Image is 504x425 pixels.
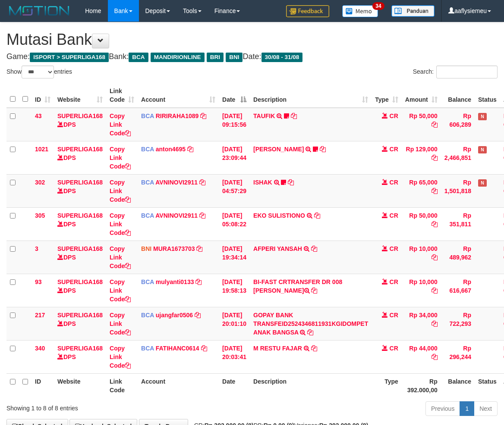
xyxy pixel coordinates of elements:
[402,274,441,307] td: Rp 10,000
[54,340,106,373] td: DPS
[110,146,131,170] a: Copy Link Code
[54,174,106,207] td: DPS
[441,373,475,398] th: Balance
[30,53,109,62] span: ISPORT > SUPERLIGA168
[110,112,131,137] a: Copy Link Code
[372,2,384,10] span: 34
[441,207,475,241] td: Rp 351,811
[432,320,438,327] a: Copy Rp 34,000 to clipboard
[402,241,441,274] td: Rp 10,000
[141,146,154,153] span: BCA
[35,212,45,219] span: 305
[57,112,103,119] a: SUPERLIGA168
[35,146,48,153] span: 1021
[219,207,250,241] td: [DATE] 05:08:22
[478,113,487,120] span: Has Note
[195,312,201,319] a: Copy ujangfar0506 to clipboard
[141,245,151,252] span: BNI
[106,373,138,398] th: Link Code
[372,83,402,108] th: Type: activate to sort column ascending
[474,401,498,416] a: Next
[6,400,204,412] div: Showing 1 to 8 of 8 entries
[155,212,198,219] a: AVNINOVI2911
[441,340,475,373] td: Rp 296,244
[320,146,326,153] a: Copy SRI BASUKI to clipboard
[35,345,45,352] span: 340
[219,241,250,274] td: [DATE] 19:34:14
[250,274,372,307] td: BI-FAST CRTRANSFER DR 008 [PERSON_NAME]
[57,278,103,285] a: SUPERLIGA168
[219,373,250,398] th: Date
[253,312,368,336] a: GOPAY BANK TRANSFEID2524346811931KGIDOMPET ANAK BANGSA
[138,83,219,108] th: Account: activate to sort column ascending
[425,401,460,416] a: Previous
[390,112,398,119] span: CR
[6,66,72,78] label: Show entries
[6,53,498,61] h4: Game: Bank: Date:
[199,212,205,219] a: Copy AVNINOVI2911 to clipboard
[478,146,487,153] span: Has Note
[253,345,302,352] a: M RESTU FAJAR
[54,141,106,174] td: DPS
[196,245,202,252] a: Copy MURA1673703 to clipboard
[201,345,207,352] a: Copy FATIHANC0614 to clipboard
[432,154,438,161] a: Copy Rp 129,000 to clipboard
[441,241,475,274] td: Rp 489,962
[402,207,441,241] td: Rp 50,000
[432,221,438,228] a: Copy Rp 50,000 to clipboard
[253,179,272,186] a: ISHAK
[475,373,500,398] th: Status
[432,287,438,294] a: Copy Rp 10,000 to clipboard
[22,66,54,78] select: Showentries
[110,278,131,303] a: Copy Link Code
[253,146,304,153] a: [PERSON_NAME]
[110,345,131,369] a: Copy Link Code
[432,121,438,128] a: Copy Rp 50,000 to clipboard
[253,245,302,252] a: AFPERI YANSAH
[35,278,42,285] span: 93
[35,245,38,252] span: 3
[57,146,103,153] a: SUPERLIGA168
[156,312,193,319] a: ujangfar0506
[314,212,320,219] a: Copy EKO SULISTIONO to clipboard
[35,112,42,119] span: 43
[402,174,441,207] td: Rp 65,000
[413,66,498,78] label: Search:
[390,278,398,285] span: CR
[187,146,193,153] a: Copy anton4695 to clipboard
[110,212,131,236] a: Copy Link Code
[219,307,250,340] td: [DATE] 20:01:10
[226,53,243,62] span: BNI
[200,112,206,119] a: Copy RIRIRAHA1089 to clipboard
[372,373,402,398] th: Type
[110,312,131,336] a: Copy Link Code
[253,212,305,219] a: EKO SULISTIONO
[195,278,202,285] a: Copy mulyanti0133 to clipboard
[54,108,106,141] td: DPS
[219,83,250,108] th: Date: activate to sort column descending
[402,108,441,141] td: Rp 50,000
[475,83,500,108] th: Status
[6,31,498,48] h1: Mutasi Bank
[57,345,103,352] a: SUPERLIGA168
[57,212,103,219] a: SUPERLIGA168
[141,179,154,186] span: BCA
[54,307,106,340] td: DPS
[441,83,475,108] th: Balance
[390,345,398,352] span: CR
[441,274,475,307] td: Rp 616,667
[478,179,487,187] span: Has Note
[57,312,103,319] a: SUPERLIGA168
[286,5,329,17] img: Feedback.jpg
[156,278,194,285] a: mulyanti0133
[207,53,224,62] span: BRI
[432,187,438,194] a: Copy Rp 65,000 to clipboard
[253,112,275,119] a: TAUFIK
[460,401,474,416] a: 1
[250,83,372,108] th: Description: activate to sort column ascending
[250,373,372,398] th: Description
[199,179,205,186] a: Copy AVNINOVI2911 to clipboard
[402,83,441,108] th: Amount: activate to sort column ascending
[106,83,138,108] th: Link Code: activate to sort column ascending
[57,179,103,186] a: SUPERLIGA168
